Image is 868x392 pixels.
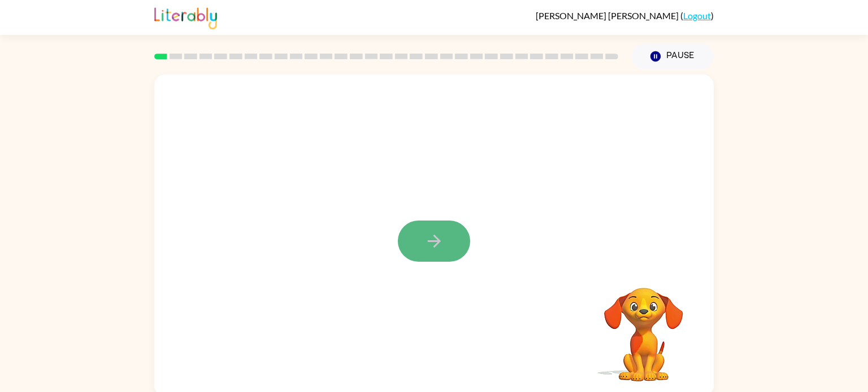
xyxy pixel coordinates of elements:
[683,10,711,21] a: Logout
[632,43,714,69] button: Pause
[154,5,217,29] img: Literably
[587,270,700,383] video: Your browser must support playing .mp4 files to use Literably. Please try using another browser.
[536,10,680,21] span: [PERSON_NAME] [PERSON_NAME]
[536,10,714,21] div: ( )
